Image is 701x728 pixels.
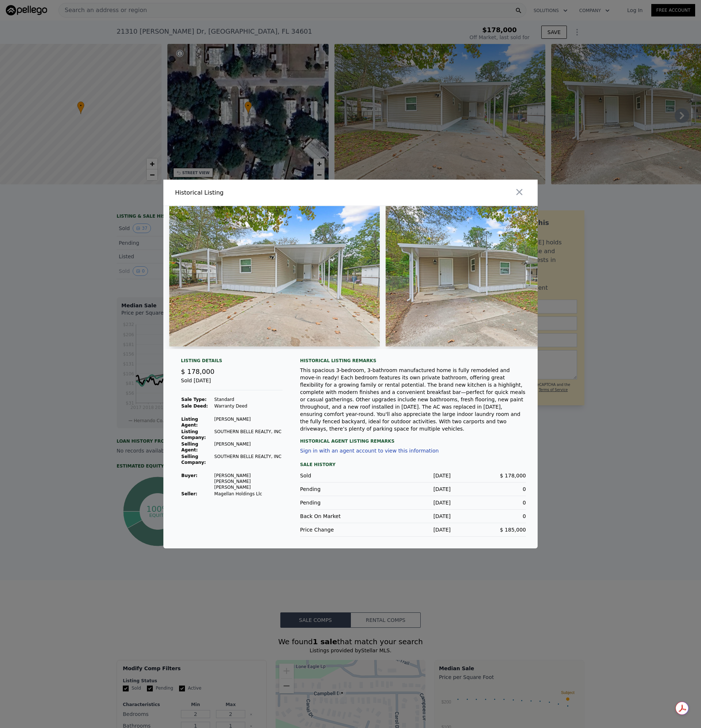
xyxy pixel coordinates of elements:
[300,499,375,506] div: Pending
[181,358,283,367] div: Listing Details
[181,473,197,478] strong: Buyer :
[181,491,197,496] strong: Seller :
[375,513,451,520] div: [DATE]
[181,429,206,440] strong: Listing Company:
[300,432,526,444] div: Historical Agent Listing Remarks
[300,367,526,432] div: This spacious 3-bedroom, 3-bathroom manufactured home is fully remodeled and move-in ready! Each ...
[214,416,283,428] td: [PERSON_NAME]
[386,206,596,346] img: Property Img
[214,491,283,497] td: Magellan Holdings Llc
[181,442,198,453] strong: Selling Agent:
[214,403,283,409] td: Warranty Deed
[181,454,206,465] strong: Selling Company:
[375,526,451,533] div: [DATE]
[375,485,451,493] div: [DATE]
[500,527,526,533] span: $ 185,000
[214,453,283,466] td: SOUTHERN BELLE REALTY, INC
[214,396,283,403] td: Standard
[300,472,375,479] div: Sold
[214,472,283,491] td: [PERSON_NAME] [PERSON_NAME] [PERSON_NAME]
[181,377,283,390] div: Sold [DATE]
[451,485,526,493] div: 0
[375,472,451,479] div: [DATE]
[500,473,526,479] span: $ 178,000
[181,404,208,409] strong: Sale Deed:
[214,441,283,453] td: [PERSON_NAME]
[214,428,283,441] td: SOUTHERN BELLE REALTY, INC
[181,417,198,428] strong: Listing Agent:
[300,358,526,364] div: Historical Listing remarks
[181,368,215,375] span: $ 178,000
[300,513,375,520] div: Back On Market
[300,460,526,469] div: Sale History
[300,485,375,493] div: Pending
[451,513,526,520] div: 0
[181,397,206,402] strong: Sale Type:
[169,206,380,346] img: Property Img
[300,448,439,454] button: Sign in with an agent account to view this information
[300,526,375,533] div: Price Change
[375,499,451,506] div: [DATE]
[175,188,348,197] div: Historical Listing
[451,499,526,506] div: 0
